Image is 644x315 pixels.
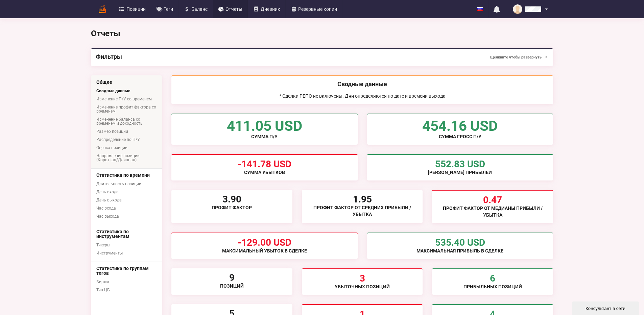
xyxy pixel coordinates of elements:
[96,173,157,177] div: Статистика по времени
[91,28,553,39] div: Отчеты
[307,204,418,218] div: Профит фактор от средних прибыли / убытка
[428,169,492,176] div: [PERSON_NAME] прибылей
[220,273,244,283] div: 9
[91,95,162,103] a: Изменение П/У со временем
[96,266,157,275] div: Статистика по группам тегов
[91,136,162,144] a: Распределение по П/У
[96,80,157,84] div: Общее
[91,212,162,220] a: Час выхода
[335,283,390,290] div: убыточных позиций
[222,238,307,247] div: -129.00 USD
[91,278,162,286] a: Биржа
[91,196,162,204] a: День выхода
[335,274,390,283] div: 3
[513,4,522,14] img: no_avatar_64x64-c1df70be568ff5ffbc6dc4fa4a63b692.png
[91,286,162,294] a: Тип ЦБ
[91,115,162,127] a: Изменение баланса со временем и доходность
[91,188,162,196] a: День входа
[490,53,548,61] button: Щелкните чтобы развернуть
[176,80,548,88] h3: Сводные данные
[463,283,522,290] div: прибыльных позиций
[176,93,548,99] p: * Сделки РЕПО не включены. Дни определяются по дате и времени выхода
[91,180,162,188] a: Длительность позиции
[463,274,522,283] div: 6
[437,195,548,205] div: 0.47
[91,103,162,115] a: Изменение профит фактора со временем
[212,204,252,211] div: Профит фактор
[422,133,498,140] div: Сумма гросс П/У
[91,204,162,212] a: Час входа
[220,283,244,289] div: позиций
[212,195,252,204] div: 3.90
[298,7,337,11] span: Резервные копии
[261,7,280,11] span: Дневник
[91,144,162,152] a: Оценка позиции
[96,3,108,15] img: logo-5391b84d95ca78eb0fcbe8eb83ca0fe5.png
[96,53,122,60] span: Фильтры
[191,7,208,11] span: Баланс
[96,229,157,239] div: Статистика по инструментам
[91,241,162,249] a: Тикеры
[91,249,162,257] a: Инструменты
[91,152,162,164] a: Направление позиции (Короткая/Длинная)
[227,119,302,133] div: 411.05 USD
[428,160,492,169] div: 552.83 USD
[91,127,162,136] a: Размер позиции
[126,7,146,11] span: Позиции
[164,7,173,11] span: Теги
[416,247,503,254] div: Максимальная прибыль в сделке
[572,300,641,315] iframe: chat widget
[91,87,162,95] a: Сводные данные
[422,119,498,133] div: 454.16 USD
[238,169,291,176] div: Сумма убытков
[222,247,307,254] div: Максимальный убыток в сделке
[225,7,242,11] span: Отчеты
[238,160,291,169] div: -141.78 USD
[437,205,548,218] div: Профит фактор от медианы прибыли / убытка
[416,238,503,247] div: 535.40 USD
[227,133,302,140] div: Сумма П/У
[307,195,418,204] div: 1.95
